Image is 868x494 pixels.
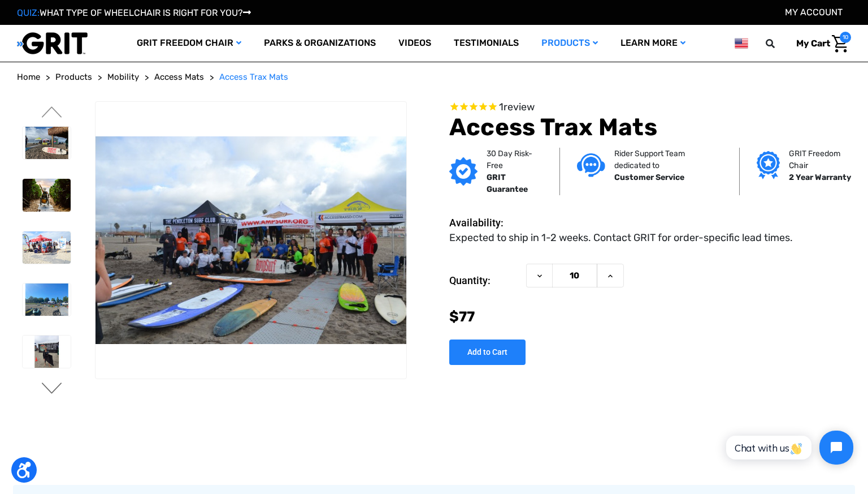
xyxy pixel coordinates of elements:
[23,336,71,368] img: Access Trax Mats
[442,25,530,62] a: Testimonials
[107,72,139,82] span: Mobility
[17,32,88,55] img: GRIT All-Terrain Wheelchair and Mobility Equipment
[40,106,64,120] button: Go to slide 1 of 6
[449,230,793,246] dd: Expected to ship in 1-2 weeks. Contact GRIT for order-specific lead times.
[449,101,851,114] span: Rated 5.0 out of 5 stars 1 reviews
[107,71,139,84] a: Mobility
[40,383,64,396] button: Go to slide 3 of 6
[735,36,748,50] img: us.png
[789,173,851,182] strong: 2 Year Warranty
[614,173,684,182] strong: Customer Service
[840,32,851,43] span: 10
[154,72,204,82] span: Access Mats
[449,308,475,325] span: $77
[714,421,863,474] iframe: Tidio Chat
[614,148,722,171] p: Rider Support Team dedicated to
[504,101,535,113] span: review
[23,231,71,264] img: Access Trax Mats
[55,71,92,84] a: Products
[771,32,788,55] input: Search
[449,340,526,365] input: Add to Cart
[449,157,478,186] img: GRIT Guarantee
[449,113,851,141] h1: Access Trax Mats
[577,153,605,177] img: Customer service
[219,72,288,82] span: Access Trax Mats
[788,32,851,55] a: Cart with 10 items
[17,7,40,18] span: QUIZ:
[253,25,387,62] a: Parks & Organizations
[789,148,855,171] p: GRIT Freedom Chair
[487,148,542,171] p: 30 Day Risk-Free
[23,179,71,211] img: Access Trax Mats
[449,215,520,230] dt: Availability:
[96,136,406,344] img: Access Trax Mats
[23,127,71,159] img: Access Trax Mats
[499,101,535,113] span: 1 reviews
[17,72,40,82] span: Home
[55,72,92,82] span: Products
[17,71,851,84] nav: Breadcrumb
[154,71,204,84] a: Access Mats
[487,173,528,194] strong: GRIT Guarantee
[449,264,520,298] label: Quantity:
[796,38,830,49] span: My Cart
[757,151,780,179] img: Grit freedom
[17,71,40,84] a: Home
[530,25,609,62] a: Products
[609,25,697,62] a: Learn More
[219,71,288,84] a: Access Trax Mats
[832,35,848,53] img: Cart
[23,283,71,316] img: Access Trax Mats
[387,25,442,62] a: Videos
[785,7,843,18] a: Account
[125,25,253,62] a: GRIT Freedom Chair
[17,7,251,18] a: QUIZ:WHAT TYPE OF WHEELCHAIR IS RIGHT FOR YOU?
